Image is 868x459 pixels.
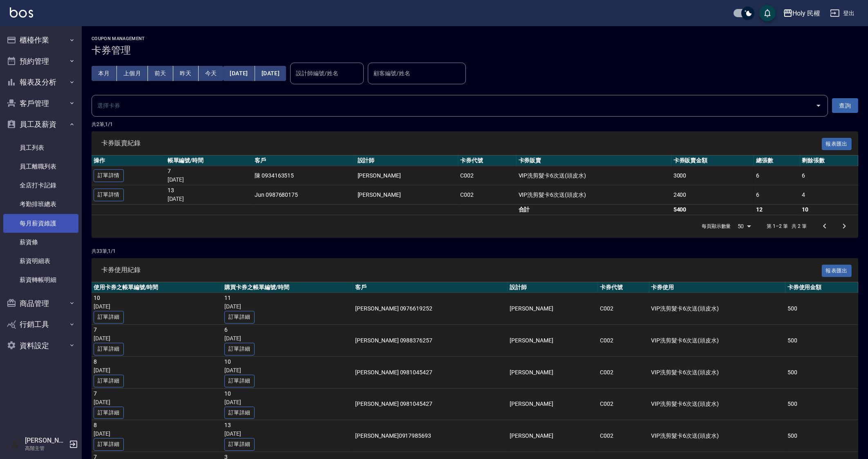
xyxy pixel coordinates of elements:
a: 薪資轉帳明細 [3,270,78,289]
td: [PERSON_NAME] [356,185,459,205]
td: 7 [92,388,222,420]
td: 500 [785,356,858,388]
td: [PERSON_NAME] 0981045427 [353,356,508,388]
td: C002 [598,325,649,357]
th: 剩餘張數 [800,155,858,166]
td: [PERSON_NAME]0917985693 [353,420,508,452]
a: 訂單詳細 [94,407,124,419]
a: 報表匯出 [822,266,852,274]
p: [DATE] [94,366,220,375]
th: 使用卡券之帳單編號/時間 [92,282,222,293]
p: [DATE] [224,334,351,343]
td: 6 [754,185,800,205]
p: 高階主管 [25,445,67,452]
button: 前天 [148,66,173,81]
td: VIP洗剪髮卡6次送(頭皮水) [649,420,785,452]
button: 登出 [827,6,858,21]
p: [DATE] [224,430,351,438]
td: C002 [598,293,649,325]
p: [DATE] [94,430,220,438]
button: [DATE] [255,66,286,81]
th: 購買卡券之帳單編號/時間 [222,282,353,293]
a: 每月薪資維護 [3,214,78,233]
a: 訂單詳細 [224,438,255,451]
th: 卡券使用 [649,282,785,293]
button: 客戶管理 [3,93,78,114]
a: 全店打卡記錄 [3,176,78,195]
p: 共 2 筆, 1 / 1 [92,121,858,128]
a: 薪資條 [3,233,78,252]
th: 操作 [92,155,166,166]
td: 10 [222,356,353,388]
th: 卡券代號 [598,282,649,293]
span: 卡券販賣紀錄 [101,139,822,147]
p: [DATE] [224,398,351,407]
button: 今天 [199,66,224,81]
a: 訂單詳情 [94,169,124,182]
p: [DATE] [94,398,220,407]
td: [PERSON_NAME] 0976619252 [353,293,508,325]
td: 2400 [671,185,754,205]
td: 陳 0934163515 [253,166,356,185]
p: [DATE] [94,334,220,343]
button: Holy 民權 [780,5,824,22]
td: VIP洗剪髮卡6次送(頭皮水) [649,356,785,388]
button: 本月 [92,66,117,81]
h3: 卡券管理 [92,45,858,56]
td: 500 [785,293,858,325]
th: 卡券販賣 [517,155,671,166]
td: C002 [458,166,516,185]
td: Jun 0987680175 [253,185,356,205]
a: 考勤排班總表 [3,195,78,214]
p: 每頁顯示數量 [702,223,731,230]
td: [PERSON_NAME] [508,420,598,452]
a: 訂單詳情 [94,189,124,201]
td: 6 [800,166,858,185]
p: 第 1–2 筆 共 2 筆 [767,223,807,230]
button: 預約管理 [3,51,78,72]
img: Logo [10,7,33,18]
td: C002 [598,388,649,420]
p: [DATE] [168,175,251,184]
div: Holy 民權 [793,8,821,18]
td: 13 [222,420,353,452]
td: C002 [598,356,649,388]
td: 8 [92,420,222,452]
button: 上個月 [117,66,148,81]
td: VIP洗剪髮卡6次送(頭皮水) [649,293,785,325]
td: 500 [785,388,858,420]
th: 帳單編號/時間 [166,155,253,166]
th: 客戶 [353,282,508,293]
a: 訂單詳細 [224,343,255,355]
button: [DATE] [223,66,255,81]
button: 商品管理 [3,293,78,314]
div: 50 [734,215,754,237]
button: 報表及分析 [3,72,78,93]
td: 12 [754,205,800,215]
th: 卡券使用金額 [785,282,858,293]
td: VIP洗剪髮卡6次送(頭皮水) [649,388,785,420]
td: 7 [92,325,222,357]
a: 報表匯出 [822,139,852,147]
p: 共 33 筆, 1 / 1 [92,248,858,255]
h2: Coupon Management [92,36,858,41]
h5: [PERSON_NAME] [25,436,67,445]
button: save [759,5,776,21]
td: [PERSON_NAME] [508,325,598,357]
td: 10 [222,388,353,420]
p: [DATE] [94,302,220,311]
td: C002 [458,185,516,205]
a: 訂單詳細 [224,375,255,387]
td: VIP洗剪髮卡6次送(頭皮水) [517,166,671,185]
button: 報表匯出 [822,138,852,151]
button: 資料設定 [3,335,78,356]
button: 行銷工具 [3,314,78,335]
td: 4 [800,185,858,205]
td: 6 [222,325,353,357]
input: 選擇卡券 [95,99,812,113]
a: 訂單詳細 [224,407,255,419]
th: 總張數 [754,155,800,166]
td: [PERSON_NAME] [508,356,598,388]
span: 卡券使用紀錄 [101,266,822,274]
td: 13 [166,185,253,205]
